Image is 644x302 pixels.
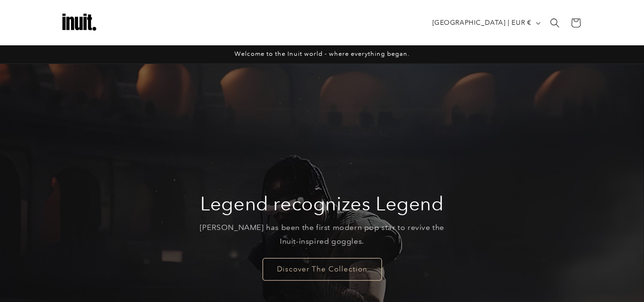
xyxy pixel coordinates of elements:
[432,18,532,28] span: [GEOGRAPHIC_DATA] | EUR €
[263,258,382,280] a: Discover The Collection
[235,50,409,57] span: Welcome to the Inuit world - where everything began.
[60,4,98,42] img: Inuit Logo
[60,45,584,63] div: Announcement
[192,221,452,249] p: [PERSON_NAME] has been the first modern pop star to revive the Inuit-inspired goggles.
[427,14,544,32] button: [GEOGRAPHIC_DATA] | EUR €
[200,191,443,216] h2: Legend recognizes Legend
[544,12,565,33] summary: Search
